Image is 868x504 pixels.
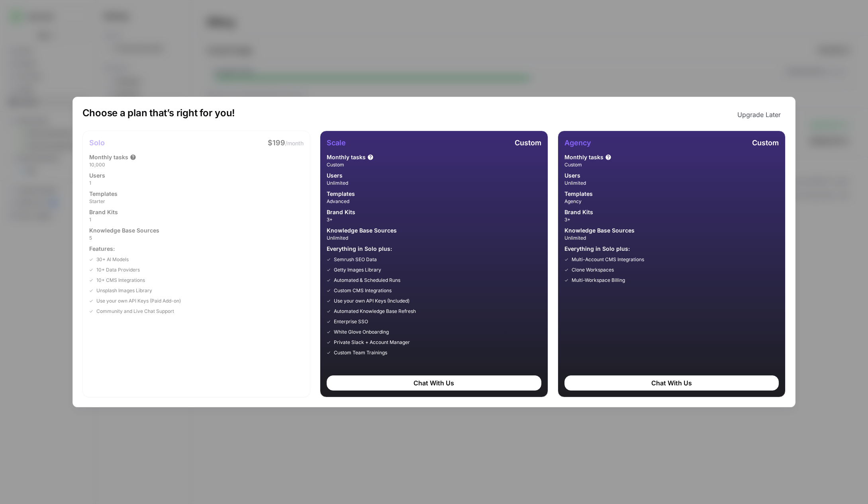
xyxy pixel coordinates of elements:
span: Private Slack + Account Manager [334,339,410,346]
span: 1 [89,180,304,187]
h1: Scale [327,137,346,148]
span: $199 [268,139,285,147]
span: 10+ Data Providers [96,266,140,273]
span: Custom CMS Integrations [334,287,392,294]
span: 5 [89,234,304,242]
span: 10,000 [89,161,304,168]
span: Community and Live Chat Support [96,308,174,315]
h1: Solo [89,137,105,148]
span: Use your own API Keys (Paid Add-on) [96,297,181,305]
span: Getty Images Library [334,266,381,273]
span: 3+ [564,216,779,223]
span: Everything in Solo plus: [564,245,779,253]
span: Features: [89,245,304,253]
span: Unlimited [564,180,779,187]
span: Knowledge Base Sources [564,227,635,234]
span: Brand Kits [564,208,593,216]
span: Custom [564,161,779,168]
span: Custom Team Trainings [334,349,387,356]
span: Automated & Scheduled Runs [334,277,400,284]
span: Monthly tasks [327,153,366,161]
span: Templates [89,190,118,198]
span: Brand Kits [327,208,355,216]
span: Users [564,172,580,180]
span: Starter [89,198,304,205]
span: Unlimited [327,234,541,242]
span: Semrush SEO Data [334,256,377,263]
span: 10+ CMS Integrations [96,277,145,284]
span: Clone Workspaces [572,266,614,273]
span: 1 [89,216,304,223]
span: Multi-Account CMS Integrations [572,256,644,263]
button: Upgrade Later [733,107,786,123]
span: Unlimited [564,234,779,242]
span: Enterprise SSO [334,318,368,325]
div: Chat With Us [327,375,541,391]
span: Agency [564,198,779,205]
span: Monthly tasks [89,153,128,161]
span: Templates [564,190,593,198]
div: Chat With Us [564,375,779,391]
span: Automated Knowledge Base Refresh [334,308,416,315]
span: Everything in Solo plus: [327,245,541,253]
span: Monthly tasks [564,153,603,161]
span: Knowledge Base Sources [327,227,397,234]
span: Custom [515,139,541,147]
span: /month [285,140,304,147]
h1: Choose a plan that’s right for you! [82,107,235,123]
span: White Glove Onboarding [334,328,389,336]
span: 30+ AI Models [96,256,129,263]
span: Advanced [327,198,541,205]
span: Multi-Workspace Billing [572,277,625,284]
span: Use your own API Keys (Included) [334,297,410,305]
span: Users [89,172,105,180]
span: Brand Kits [89,208,118,216]
span: Knowledge Base Sources [89,227,159,234]
span: Users [327,172,343,180]
h1: Agency [564,137,591,148]
span: Custom [752,139,779,147]
span: Templates [327,190,355,198]
span: Unsplash Images Library [96,287,152,294]
span: Custom [327,161,541,168]
span: Unlimited [327,180,541,187]
span: 3+ [327,216,541,223]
